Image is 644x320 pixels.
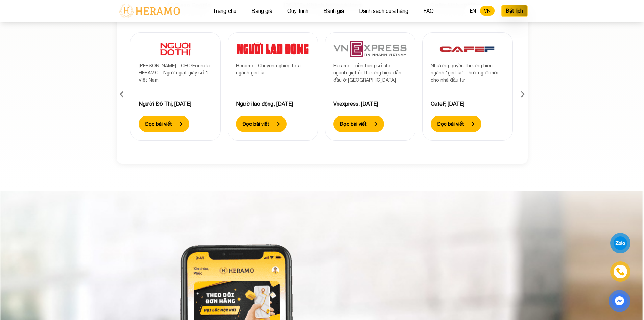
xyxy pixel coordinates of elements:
div: Người lao động, [DATE] [236,100,310,108]
img: arrow [272,122,280,126]
div: Người Đô Thị, [DATE] [139,100,212,108]
div: Vnexpress, [DATE] [333,100,407,108]
div: CafeF, [DATE] [431,100,504,108]
div: Nhượng quyền thương hiệu ngành "giặt ủi" - hướng đi mới cho nhà đầu tư [431,62,504,100]
img: phone-icon [616,268,624,276]
label: Đọc bài viết [340,121,367,128]
img: 11.png [139,41,212,57]
button: Đặt lịch [501,5,528,17]
button: Quy trình [285,6,310,15]
label: Đọc bài viết [145,121,172,128]
button: FAQ [421,6,436,15]
img: logo-with-text.png [117,4,182,18]
button: Danh sách cửa hàng [357,6,410,15]
button: Trang chủ [211,6,238,15]
button: VN [480,6,495,16]
img: arrow [175,122,183,126]
img: 3.png [431,41,504,57]
div: Heramo - nền tảng số cho ngành giặt ủi, thương hiệu dẫn đầu ở [GEOGRAPHIC_DATA] [333,62,407,100]
button: Bảng giá [249,6,275,15]
img: 9.png [333,41,407,57]
button: Đọc bài viết [139,116,189,132]
div: Heramo - Chuyên nghiệp hóa ngành giặt ủi [236,62,310,100]
button: Đánh giá [321,6,346,15]
button: EN [466,6,480,16]
img: 10.png [236,41,310,57]
img: arrow [467,122,475,126]
img: arrow [370,122,377,126]
a: phone-icon [611,262,629,281]
div: [PERSON_NAME] - CEO/Founder HERAMO - Người giặt giày số 1 Việt Nam [139,62,212,100]
label: Đọc bài viết [437,121,464,128]
label: Đọc bài viết [243,121,269,128]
